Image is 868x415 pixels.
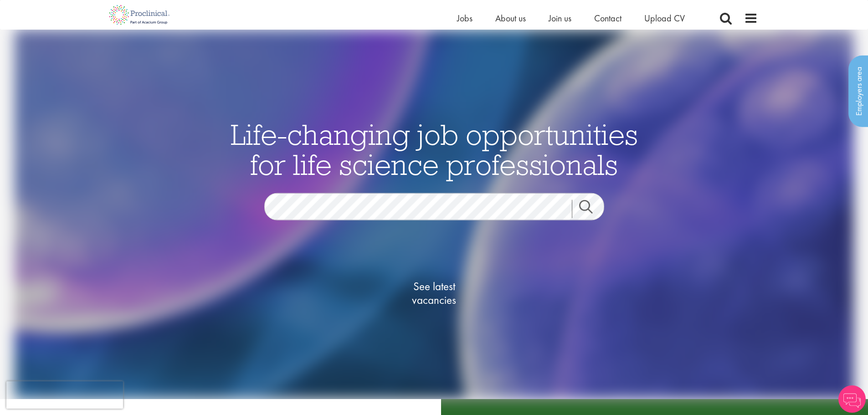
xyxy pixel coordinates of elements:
span: Life-changing job opportunities for life science professionals [231,116,638,183]
a: Job search submit button [572,200,611,218]
a: Contact [594,12,621,24]
img: candidate home [14,30,854,399]
a: See latestvacancies [389,243,480,343]
span: See latest vacancies [389,280,480,307]
a: Jobs [457,12,473,24]
img: Chatbot [838,385,866,413]
a: Upload CV [644,12,685,24]
iframe: reCAPTCHA [6,381,123,409]
a: Join us [549,12,571,24]
a: About us [495,12,526,24]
